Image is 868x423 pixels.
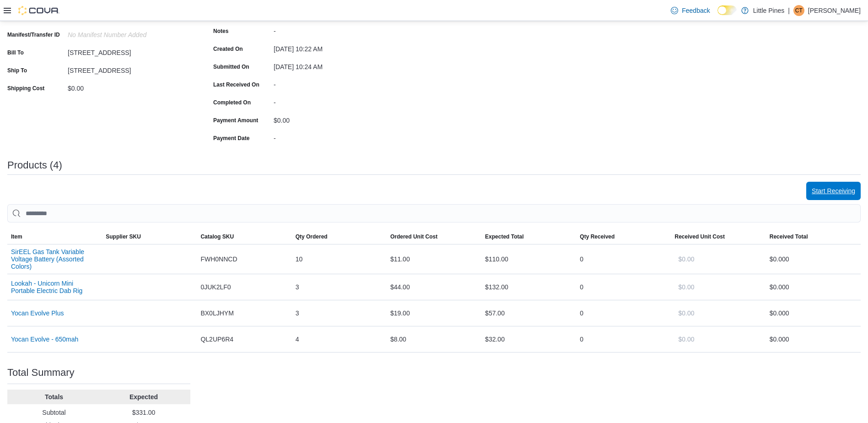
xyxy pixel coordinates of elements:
div: $0.00 0 [770,308,857,319]
h3: Total Summary [7,367,75,378]
span: QL2UP6R4 [200,334,233,345]
label: Payment Amount [213,117,258,124]
div: 3 [292,304,387,322]
div: [STREET_ADDRESS] [68,63,190,74]
span: $0.00 [679,335,695,344]
p: Little Pines [753,5,784,16]
input: Dark Mode [717,5,737,15]
label: Submitted On [213,63,249,70]
label: Payment Date [213,135,249,142]
label: Manifest/Transfer ID [7,31,60,38]
div: - [274,95,396,106]
span: Qty Ordered [296,233,328,240]
div: 3 [292,278,387,296]
span: Feedback [682,6,710,15]
button: $0.00 [675,250,698,268]
div: $0.00 0 [770,282,857,293]
span: BX0LJHYM [200,308,233,319]
div: $132.00 [481,278,576,296]
div: $0.00 0 [770,254,857,265]
button: Yocan Evolve - 650mah [11,336,78,343]
div: 4 [292,330,387,348]
label: Completed On [213,99,251,106]
button: SirEEL Gas Tank Variable Voltage Battery (Assorted Colors) [11,248,98,270]
div: No Manifest Number added [68,27,190,38]
label: Last Received On [213,81,259,88]
div: [STREET_ADDRESS] [68,45,190,56]
div: $0.00 [68,81,190,92]
span: Expected Total [485,233,523,240]
p: $331.00 [101,408,187,417]
button: Yocan Evolve Plus [11,309,64,317]
button: Qty Received [576,229,671,244]
img: Cova [18,6,59,15]
button: Supplier SKU [102,229,197,244]
span: Catalog SKU [200,233,234,240]
p: Expected [101,392,187,401]
button: Item [7,229,102,244]
button: Received Total [766,229,861,244]
label: Created On [213,45,243,53]
p: [PERSON_NAME] [808,5,861,16]
span: Item [11,233,22,240]
div: $0.00 0 [770,334,857,345]
label: Notes [213,27,228,35]
label: Ship To [7,67,27,74]
span: Start Receiving [812,186,855,195]
button: Qty Ordered [292,229,387,244]
span: CT [795,5,803,16]
div: [DATE] 10:24 AM [274,60,396,70]
div: $32.00 [481,330,576,348]
div: Candace Thompson [793,5,804,16]
label: Shipping Cost [7,85,44,92]
p: Totals [11,392,97,401]
div: [DATE] 10:22 AM [274,42,396,53]
div: $11.00 [387,250,481,268]
span: Ordered Unit Cost [390,233,437,240]
div: - [274,77,396,88]
div: 10 [292,250,387,268]
div: - [274,24,396,35]
div: $44.00 [387,278,481,296]
button: Start Receiving [806,182,861,200]
button: Lookah - Unicorn Mini Portable Electric Dab Rig [11,280,98,294]
button: $0.00 [675,278,698,296]
button: $0.00 [675,330,698,348]
span: Received Unit Cost [675,233,725,240]
span: Received Total [770,233,808,240]
span: 0JUK2LF0 [200,282,231,293]
div: $19.00 [387,304,481,322]
label: Bill To [7,49,24,56]
div: $8.00 [387,330,481,348]
button: Received Unit Cost [671,229,766,244]
span: $0.00 [679,282,695,292]
div: $57.00 [481,304,576,322]
button: Catalog SKU [197,229,291,244]
p: Subtotal [11,408,97,417]
span: FWH0NNCD [200,254,237,265]
div: 0 [576,330,671,348]
span: $0.00 [679,255,695,264]
span: Qty Received [580,233,615,240]
a: Feedback [667,1,713,20]
span: $0.00 [679,309,695,318]
button: $0.00 [675,304,698,322]
div: $110.00 [481,250,576,268]
p: | [788,5,790,16]
div: 0 [576,278,671,296]
h3: Products (4) [7,160,62,171]
div: 0 [576,250,671,268]
div: - [274,131,396,142]
button: Ordered Unit Cost [387,229,481,244]
button: Expected Total [481,229,576,244]
div: $0.00 [274,113,396,124]
div: 0 [576,304,671,322]
span: Supplier SKU [106,233,141,240]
